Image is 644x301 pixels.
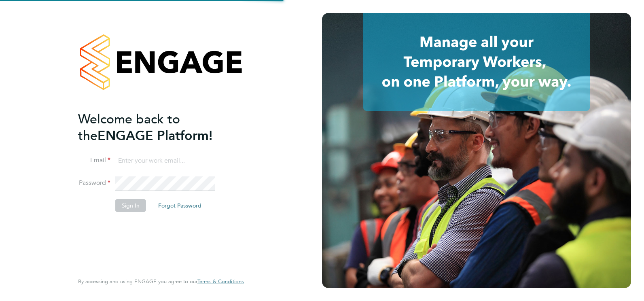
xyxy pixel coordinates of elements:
[78,111,236,144] h2: ENGAGE Platform!
[152,199,208,212] button: Forgot Password
[78,278,244,285] span: By accessing and using ENGAGE you agree to our
[78,111,180,144] span: Welcome back to the
[78,179,110,187] label: Password
[197,278,244,285] a: Terms & Conditions
[78,156,110,165] label: Email
[115,154,215,168] input: Enter your work email...
[115,199,146,212] button: Sign In
[197,278,244,285] span: Terms & Conditions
